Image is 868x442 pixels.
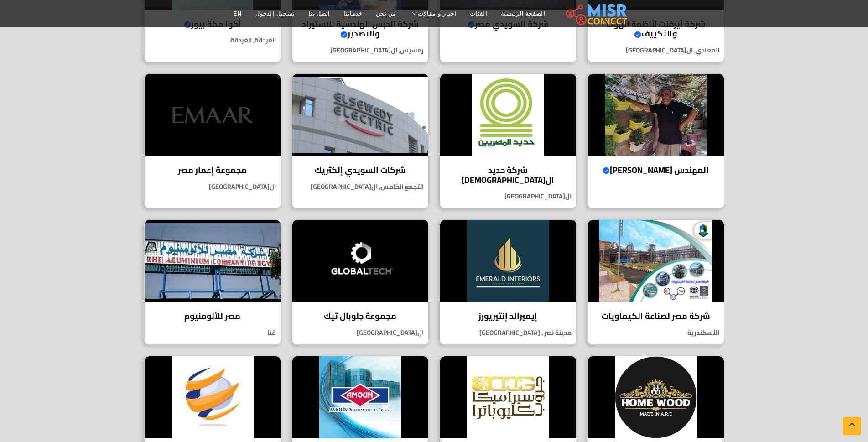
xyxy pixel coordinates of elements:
[603,167,610,174] svg: Verified account
[440,192,576,201] p: ال[GEOGRAPHIC_DATA]
[403,5,463,22] a: اخبار و مقالات
[299,165,421,175] h4: شركات السويدي إلكتريك
[145,74,281,156] img: مجموعة إعمار مصر
[634,31,641,38] svg: Verified account
[595,19,717,39] h4: شركة أيرفنت لأنظمة الهواء والتكييف
[299,311,421,321] h4: مجموعة جلوبال تيك
[588,46,724,55] p: المعادي, ال[GEOGRAPHIC_DATA]
[151,165,274,175] h4: مجموعة إعمار مصر
[227,5,249,22] a: EN
[595,165,717,175] h4: المهندس [PERSON_NAME]
[447,165,569,185] h4: شركة حديد ال[DEMOGRAPHIC_DATA]
[463,5,494,22] a: الفئات
[299,19,421,39] h4: شركة الدبس الهندسية للاستيراد والتصدير
[301,5,337,22] a: اتصل بنا
[145,220,281,302] img: مصر للألومنيوم
[292,356,428,438] img: شركة أمون للأدوية
[145,182,281,192] p: ال[GEOGRAPHIC_DATA]
[292,220,428,302] img: مجموعة جلوبال تيك
[588,220,724,302] img: شركة مصر لصناعة الكيماويات
[292,46,428,55] p: رمسيس, ال[GEOGRAPHIC_DATA]
[151,19,274,29] h4: أكوا مكة بيور
[286,73,434,208] a: شركات السويدي إلكتريك شركات السويدي إلكتريك التجمع الخامس, ال[GEOGRAPHIC_DATA]
[440,356,576,438] img: مصنع سيراميكا كليوباترا
[145,36,281,45] p: الغردقة, الغردقة
[588,74,724,156] img: المهندس وائل خربوش
[418,10,456,18] span: اخبار و مقالات
[588,356,724,438] img: هوم وود لتصنيع وتجارة الأدوات المنزلية
[151,311,274,321] h4: مصر للألومنيوم
[145,356,281,438] img: إيثيدكو
[145,328,281,338] p: قنا
[582,73,730,208] a: المهندس وائل خربوش المهندس [PERSON_NAME]
[595,311,717,321] h4: شركة مصر لصناعة الكيماويات
[566,2,627,25] img: main.misr_connect
[292,182,428,192] p: التجمع الخامس, ال[GEOGRAPHIC_DATA]
[440,328,576,338] p: مدينة نصر , [GEOGRAPHIC_DATA]
[369,5,403,22] a: من نحن
[494,5,552,22] a: الصفحة الرئيسية
[434,219,582,345] a: إيميرالد إنتيريورز إيميرالد إنتيريورز مدينة نصر , [GEOGRAPHIC_DATA]
[139,73,286,208] a: مجموعة إعمار مصر مجموعة إعمار مصر ال[GEOGRAPHIC_DATA]
[440,220,576,302] img: إيميرالد إنتيريورز
[582,219,730,345] a: شركة مصر لصناعة الكيماويات شركة مصر لصناعة الكيماويات الأسكندرية
[249,5,301,22] a: تسجيل الدخول
[292,328,428,338] p: ال[GEOGRAPHIC_DATA]
[434,73,582,208] a: شركة حديد المصريين شركة حديد ال[DEMOGRAPHIC_DATA] ال[GEOGRAPHIC_DATA]
[588,328,724,338] p: الأسكندرية
[440,74,576,156] img: شركة حديد المصريين
[340,31,348,38] svg: Verified account
[139,219,286,345] a: مصر للألومنيوم مصر للألومنيوم قنا
[292,74,428,156] img: شركات السويدي إلكتريك
[337,5,369,22] a: خدماتنا
[286,219,434,345] a: مجموعة جلوبال تيك مجموعة جلوبال تيك ال[GEOGRAPHIC_DATA]
[447,311,569,321] h4: إيميرالد إنتيريورز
